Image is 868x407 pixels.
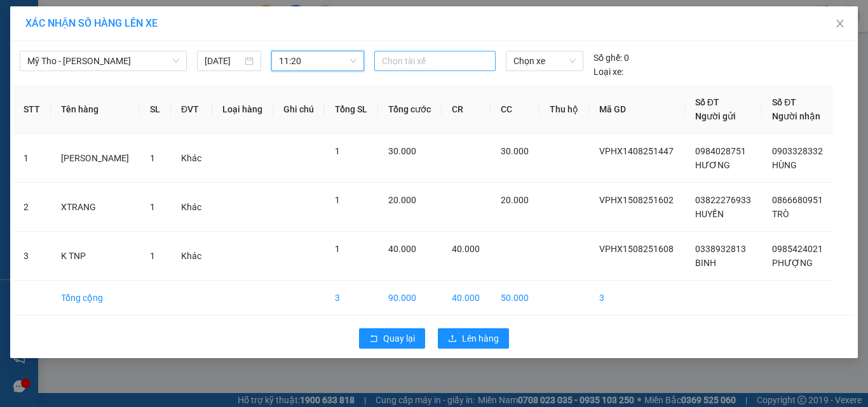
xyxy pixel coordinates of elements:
td: Khác [171,232,212,281]
span: 0985424021 [772,244,823,254]
span: Số ghế: [593,51,622,65]
span: 1 [335,244,340,254]
span: Cước rồi : [10,83,57,97]
span: Gửi: [11,12,31,25]
span: Mỹ Tho - Hồ Chí Minh [27,51,179,70]
div: 0 [593,51,629,65]
span: 1 [150,153,155,163]
span: Quay lại [383,331,415,345]
span: Số ĐT [772,97,796,107]
span: 11:20 [279,51,357,70]
div: 40.000 [10,82,102,97]
span: 20.000 [388,195,416,205]
div: 0338932813 [11,41,100,59]
th: Tổng SL [325,85,378,134]
span: VPHX1408251447 [599,146,674,156]
th: Tổng cước [378,85,442,134]
span: 40.000 [452,244,480,254]
span: 0903328332 [772,146,823,156]
span: Nhận: [109,12,139,25]
span: Chọn xe [513,51,576,70]
th: Thu hộ [539,85,589,134]
th: CC [491,85,539,134]
td: XTRANG [51,183,140,232]
th: STT [13,85,51,134]
td: 1 [13,134,51,183]
div: VP [GEOGRAPHIC_DATA] [109,11,238,41]
button: Close [822,6,858,42]
td: Tổng cộng [51,281,140,316]
span: close [835,18,845,29]
td: Khác [171,183,212,232]
span: PHƯỢNG [772,258,813,268]
td: 3 [589,281,685,316]
th: ĐVT [171,85,212,134]
span: XÁC NHẬN SỐ HÀNG LÊN XE [25,17,158,29]
span: Loại xe: [593,65,623,79]
th: Loại hàng [212,85,273,134]
th: Ghi chú [273,85,325,134]
button: rollbackQuay lại [359,328,425,349]
span: 0984028751 [695,146,746,156]
td: 2 [13,183,51,232]
span: HƯƠNG [695,160,730,170]
td: 3 [325,281,378,316]
input: 15/08/2025 [205,54,241,68]
span: Người nhận [772,111,820,121]
td: 90.000 [378,281,442,316]
div: Hội Xuân [11,11,100,26]
th: Tên hàng [51,85,140,134]
span: upload [448,334,457,344]
span: Số ĐT [695,97,719,107]
span: Lên hàng [462,331,499,345]
span: 30.000 [388,146,416,156]
div: 0985424021 [109,57,238,74]
span: VPHX1508251602 [599,195,674,205]
button: uploadLên hàng [438,328,509,349]
span: HUYỀN [695,209,724,219]
span: 1 [150,251,155,261]
td: 50.000 [491,281,539,316]
span: 0338932813 [695,244,746,254]
td: Khác [171,134,212,183]
td: [PERSON_NAME] [51,134,140,183]
span: rollback [369,334,378,344]
th: SL [140,85,171,134]
span: 30.000 [501,146,529,156]
span: 03822276933 [695,195,751,205]
td: 40.000 [442,281,491,316]
span: TRÒ [772,209,789,219]
span: 40.000 [388,244,416,254]
span: 1 [335,146,340,156]
th: CR [442,85,491,134]
span: 20.000 [501,195,529,205]
span: VPHX1508251608 [599,244,674,254]
span: 1 [335,195,340,205]
td: K TNP [51,232,140,281]
td: 3 [13,232,51,281]
div: BINH [11,26,100,41]
span: BINH [695,258,716,268]
span: Người gửi [695,111,736,121]
span: HÙNG [772,160,797,170]
th: Mã GD [589,85,685,134]
div: PHƯỢNG [109,41,238,57]
span: 0866680951 [772,195,823,205]
span: 1 [150,202,155,212]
